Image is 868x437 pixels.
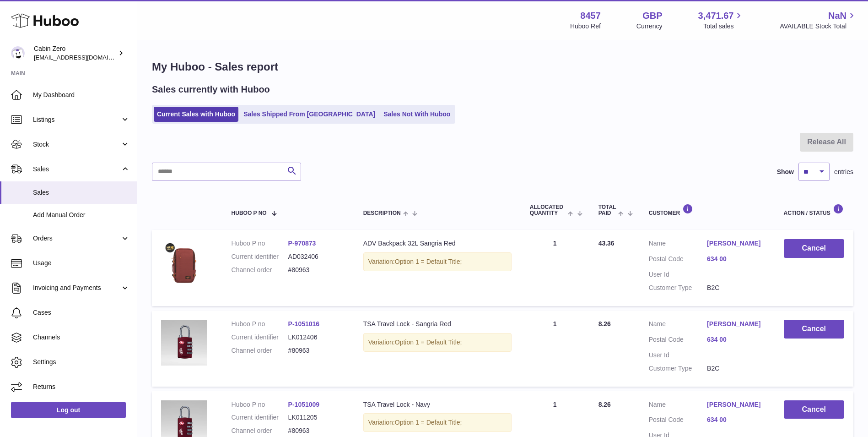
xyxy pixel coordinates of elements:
a: 634 00 [707,335,765,344]
span: Option 1 = Default Title; [395,419,462,426]
dt: User Id [649,351,707,360]
span: AVAILABLE Stock Total [780,22,857,31]
span: Channels [33,333,130,342]
dt: Name [649,239,707,250]
dt: Customer Type [649,364,707,373]
a: [PERSON_NAME] [707,320,765,328]
span: Total sales [703,22,744,31]
dd: #80963 [288,266,345,274]
div: Variation: [363,333,512,352]
div: Variation: [363,252,512,271]
img: internalAdmin-8457@internal.huboo.com [11,46,25,60]
dt: Postal Code [649,335,707,346]
a: [PERSON_NAME] [707,239,765,248]
a: NaN AVAILABLE Stock Total [780,10,857,31]
dt: Huboo P no [232,239,288,248]
div: Variation: [363,413,512,432]
strong: GBP [642,10,662,22]
td: 1 [521,230,589,306]
span: NaN [828,10,846,22]
span: Sales [33,165,120,174]
div: TSA Travel Lock - Navy [363,400,512,409]
span: Huboo P no [232,210,267,216]
span: Returns [33,382,130,391]
div: ADV Backpack 32L Sangria Red [363,239,512,248]
h2: Sales currently with Huboo [152,83,270,96]
span: ALLOCATED Quantity [530,204,566,216]
a: Sales Not With Huboo [380,107,453,122]
div: Currency [636,22,663,31]
span: Option 1 = Default Title; [395,339,462,346]
span: 8.26 [598,320,611,328]
a: 634 00 [707,415,765,424]
div: Cabin Zero [34,44,116,62]
dd: #80963 [288,346,345,355]
dt: Current identifier [232,333,288,342]
span: [EMAIL_ADDRESS][DOMAIN_NAME] [34,54,135,61]
a: P-1051016 [288,320,320,328]
span: Option 1 = Default Title; [395,258,462,265]
dt: Postal Code [649,255,707,266]
a: 3,471.67 Total sales [698,10,744,31]
a: Current Sales with Huboo [154,107,238,122]
span: My Dashboard [33,91,130,99]
dt: Huboo P no [232,320,288,328]
span: 43.36 [598,240,615,247]
dd: LK011205 [288,413,345,422]
span: Orders [33,234,120,243]
span: 3,471.67 [698,10,734,22]
span: Total paid [598,204,616,216]
a: 634 00 [707,255,765,263]
dt: Current identifier [232,252,288,261]
div: Huboo Ref [570,22,601,31]
dt: Name [649,400,707,411]
a: Log out [11,402,126,418]
img: ADV-32L-Sangria-red-FRONT_aa393370-7be3-495a-9283-c8ccdbfeeaec.jpg [161,239,207,285]
label: Show [777,168,794,176]
span: Add Manual Order [33,211,130,219]
a: [PERSON_NAME] [707,400,765,409]
button: Cancel [784,320,845,339]
button: Cancel [784,400,845,419]
span: Sales [33,188,130,197]
dt: Current identifier [232,413,288,422]
td: 1 [521,311,589,387]
dt: Customer Type [649,284,707,292]
dd: LK012406 [288,333,345,342]
dt: Postal Code [649,415,707,426]
strong: 8457 [580,10,601,22]
dd: #80963 [288,426,345,435]
dt: Channel order [232,266,288,274]
a: P-1051009 [288,401,320,408]
h1: My Huboo - Sales report [152,60,853,74]
dt: User Id [649,270,707,279]
span: Stock [33,140,120,149]
dt: Name [649,320,707,331]
div: Customer [649,204,766,216]
span: Settings [33,358,130,366]
div: TSA Travel Lock - Sangria Red [363,320,512,328]
span: Invoicing and Payments [33,284,120,292]
span: entries [834,168,853,176]
span: Usage [33,259,130,268]
button: Cancel [784,239,845,258]
a: Sales Shipped From [GEOGRAPHIC_DATA] [240,107,378,122]
dt: Huboo P no [232,400,288,409]
dd: B2C [707,284,765,292]
span: Description [363,210,401,216]
img: MIAMI_MAGENTA0001_1ed80085-987e-4ad5-aedc-dc01edbf6a0b.webp [161,320,207,366]
a: P-970873 [288,240,316,247]
span: Listings [33,115,120,124]
span: 8.26 [598,401,611,408]
dt: Channel order [232,426,288,435]
div: Action / Status [784,204,845,216]
dd: B2C [707,364,765,373]
dt: Channel order [232,346,288,355]
dd: AD032406 [288,252,345,261]
span: Cases [33,308,130,317]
